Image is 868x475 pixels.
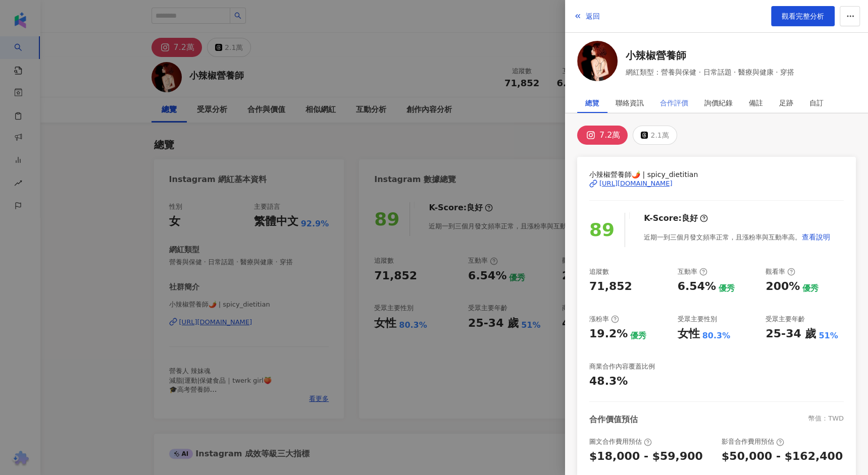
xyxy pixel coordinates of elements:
[633,126,677,145] button: 2.1萬
[589,362,655,371] div: 商業合作內容覆蓋比例
[589,267,609,276] div: 追蹤數
[765,315,805,324] div: 受眾主要年齡
[782,12,824,20] span: 觀看完整分析
[722,449,843,464] div: $50,000 - $162,400
[589,279,632,294] div: 71,852
[644,227,831,247] div: 近期一到三個月發文頻率正常，且漲粉率與互動率高。
[630,330,646,341] div: 優秀
[585,93,599,113] div: 總覽
[589,449,703,464] div: $18,000 - $59,900
[599,128,620,142] div: 7.2萬
[589,437,652,446] div: 圖文合作費用預估
[589,326,628,342] div: 19.2%
[678,279,716,294] div: 6.54%
[722,437,784,446] div: 影音合作費用預估
[589,414,638,425] div: 合作價值預估
[779,93,793,113] div: 足跡
[704,93,733,113] div: 詢價紀錄
[801,227,831,247] button: 查看說明
[765,326,816,342] div: 25-34 歲
[573,6,600,26] button: 返回
[589,315,619,324] div: 漲粉率
[819,330,838,341] div: 51%
[577,41,618,81] img: KOL Avatar
[678,326,700,342] div: 女性
[678,315,717,324] div: 受眾主要性別
[809,93,824,113] div: 自訂
[616,93,644,113] div: 聯絡資訊
[586,12,600,20] span: 返回
[702,330,731,341] div: 80.3%
[719,283,735,294] div: 優秀
[626,67,794,78] span: 網紅類型：營養與保健 · 日常話題 · 醫療與健康 · 穿搭
[577,126,628,145] button: 7.2萬
[765,279,800,294] div: 200%
[808,414,844,425] div: 幣值：TWD
[802,283,819,294] div: 優秀
[650,128,669,142] div: 2.1萬
[644,213,708,224] div: K-Score :
[577,41,618,85] a: KOL Avatar
[589,179,844,188] a: [URL][DOMAIN_NAME]
[589,169,844,180] span: 小辣椒營養師🌶️ | spicy_dietitian
[660,93,688,113] div: 合作評價
[771,6,835,26] a: 觀看完整分析
[765,267,795,276] div: 觀看率
[599,179,673,188] div: [URL][DOMAIN_NAME]
[589,374,628,389] div: 48.3%
[589,216,615,245] div: 89
[678,267,707,276] div: 互動率
[802,233,830,241] span: 查看說明
[749,93,763,113] div: 備註
[682,213,698,224] div: 良好
[626,48,794,63] a: 小辣椒營養師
